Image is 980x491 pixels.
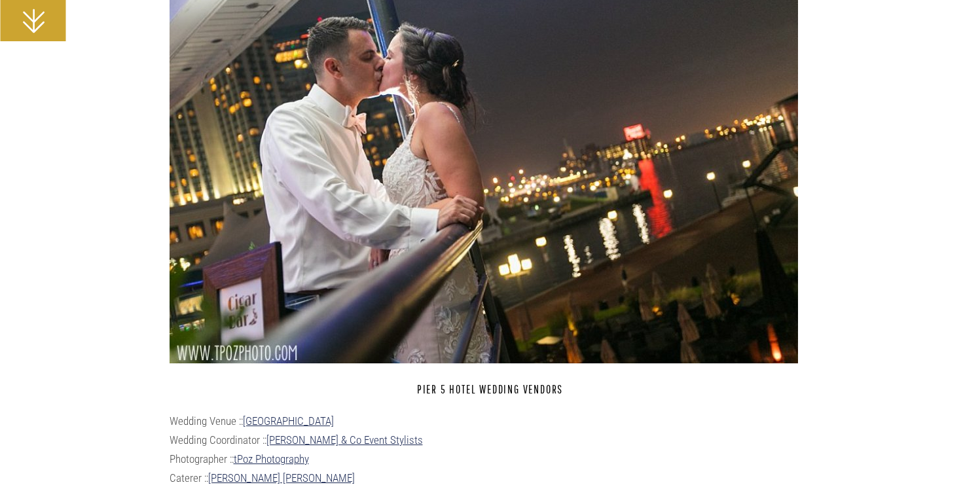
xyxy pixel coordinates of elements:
[170,380,811,400] h3: Pier 5 Hotel Wedding Vendors
[266,433,423,446] a: Pier 5 Hotel (opens in a new tab)
[208,471,355,484] a: Pier 5 Hotel (opens in a new tab)
[243,414,334,427] a: Pier 5 Hotel (opens in a new tab)
[234,452,309,465] a: tPoz Photography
